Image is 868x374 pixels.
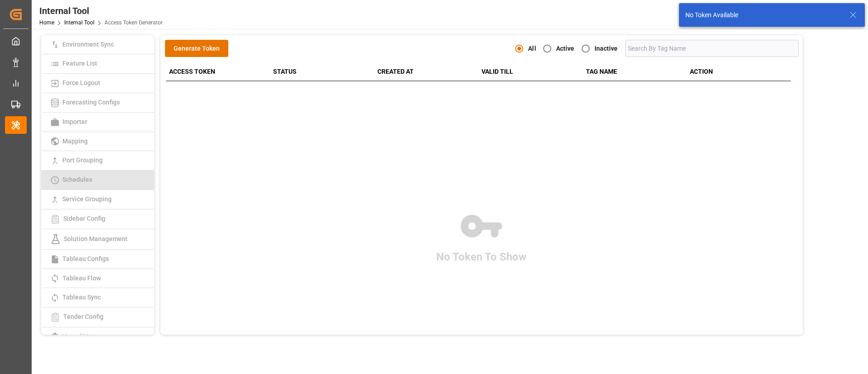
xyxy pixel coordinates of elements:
[41,209,154,229] a: Sidebar Config
[374,63,478,80] th: CREATED AT
[61,313,106,320] span: Tender Config
[528,45,536,52] strong: All
[39,4,163,18] div: Internal Tool
[270,63,374,80] th: STATUS
[41,269,154,289] a: Tableau Flow
[41,170,154,190] a: Schedules
[60,333,124,340] span: Vessel Management
[60,195,114,203] span: Service Grouping
[41,288,154,308] a: Tableau Sync
[60,137,90,145] span: Mapping
[39,19,54,26] a: Home
[166,63,270,80] th: ACCESS TOKEN
[60,255,112,262] span: Tableau Configs
[61,235,130,242] span: Solution Management
[594,45,618,52] strong: Inactive
[687,63,791,80] th: ACTION
[583,63,687,80] th: TAG NAME
[41,35,154,55] a: Environment Sync
[61,215,108,222] span: Sidebar Config
[60,294,104,301] span: Tableau Sync
[41,250,154,269] a: Tableau Configs
[41,308,154,327] a: Tender Config
[41,327,154,347] a: Vessel Management
[64,19,94,26] a: Internal Tool
[556,45,575,52] strong: Active
[41,132,154,151] a: Mapping
[41,190,154,209] a: Service Grouping
[60,60,100,67] span: Feature List
[60,118,90,125] span: Importer
[60,99,123,106] span: Forecasting Configs
[60,156,105,164] span: Port Grouping
[41,151,154,170] a: Port Grouping
[60,79,103,86] span: Force Logout
[60,41,117,48] span: Environment Sync
[165,40,228,57] button: Generate Token
[41,93,154,113] a: Forecasting Configs
[60,176,95,183] span: Schedules
[685,10,841,20] div: No Token Available
[41,229,154,250] a: Solution Management
[41,113,154,132] a: Importer
[436,249,527,265] p: No Token To Show
[41,54,154,74] a: Feature List
[625,40,799,57] input: Search By Tag Name
[41,74,154,93] a: Force Logout
[60,275,104,282] span: Tableau Flow
[478,63,582,80] th: VALID TILL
